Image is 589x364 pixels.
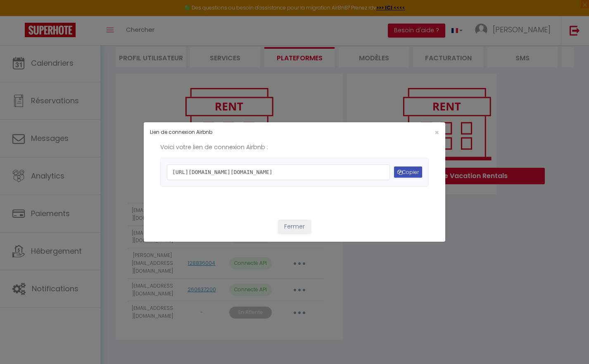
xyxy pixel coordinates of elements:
[435,127,439,138] span: ×
[278,220,311,234] button: Fermer
[150,128,339,136] h4: Lien de connexion Airbnb
[160,143,429,152] p: Voici votre lien de connexion Airbnb :
[394,167,422,178] button: Copier
[167,164,390,180] span: [URL][DOMAIN_NAME][DOMAIN_NAME]
[435,129,439,136] button: Close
